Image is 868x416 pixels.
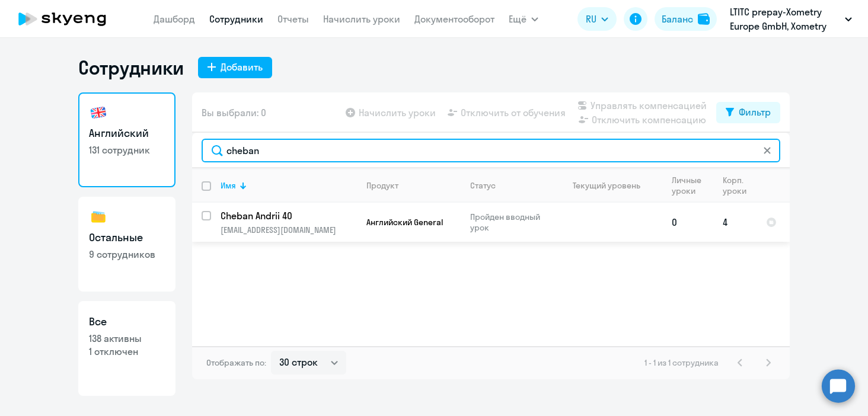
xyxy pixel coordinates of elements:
[366,180,398,191] div: Продукт
[89,230,165,245] h3: Остальные
[577,7,617,31] button: RU
[414,13,494,25] a: Документооборот
[78,197,175,292] a: Остальные9 сотрудников
[89,143,165,156] p: 131 сотрудник
[573,180,640,191] div: Текущий уровень
[366,217,443,228] span: Английский General
[723,175,746,196] div: Корп. уроки
[277,13,309,25] a: Отчеты
[470,180,551,191] div: Статус
[206,357,266,368] span: Отображать по:
[366,180,460,191] div: Продукт
[509,12,526,26] span: Ещё
[154,13,195,25] a: Дашборд
[221,180,356,191] div: Имя
[698,13,710,25] img: balance
[561,180,662,191] div: Текущий уровень
[662,203,713,242] td: 0
[655,7,717,31] button: Балансbalance
[89,332,165,345] p: 138 активны
[730,5,840,33] p: LTITC prepay-Xometry Europe GmbH, Xometry Europe GmbH
[209,13,263,25] a: Сотрудники
[89,314,165,329] h3: Все
[723,175,756,196] div: Корп. уроки
[78,301,175,396] a: Все138 активны1 отключен
[724,5,858,33] button: LTITC prepay-Xometry Europe GmbH, Xometry Europe GmbH
[78,92,175,187] a: Английский131 сотрудник
[221,60,263,74] div: Добавить
[672,175,713,196] div: Личные уроки
[89,207,108,226] img: others
[89,126,165,141] h3: Английский
[323,13,400,25] a: Начислить уроки
[470,212,551,233] p: Пройден вводный урок
[221,209,356,222] a: Cheban Andrii 40
[89,248,165,261] p: 9 сотрудников
[470,180,496,191] div: Статус
[202,105,266,120] span: Вы выбрали: 0
[644,357,719,368] span: 1 - 1 из 1 сотрудника
[198,57,272,78] button: Добавить
[221,225,356,235] p: [EMAIL_ADDRESS][DOMAIN_NAME]
[202,139,780,162] input: Поиск по имени, email, продукту или статусу
[89,345,165,358] p: 1 отключен
[221,209,355,222] p: Cheban Andrii 40
[78,56,184,79] h1: Сотрудники
[713,203,757,242] td: 4
[662,12,693,26] div: Баланс
[586,12,596,26] span: RU
[89,103,108,122] img: english
[509,7,538,31] button: Ещё
[221,180,236,191] div: Имя
[739,105,771,119] div: Фильтр
[672,175,702,196] div: Личные уроки
[716,102,780,123] button: Фильтр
